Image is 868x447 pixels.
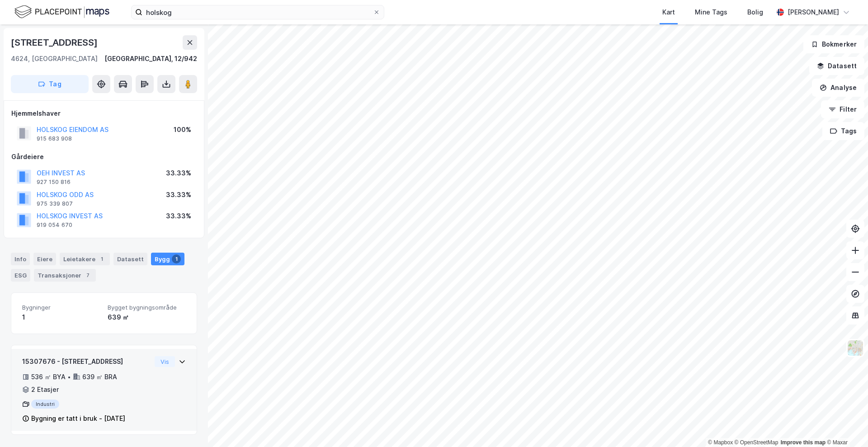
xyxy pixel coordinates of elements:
[11,269,30,282] div: ESG
[37,179,71,186] div: 927 150 816
[809,57,864,75] button: Datasett
[735,439,778,446] a: OpenStreetMap
[821,100,864,118] button: Filter
[11,35,99,50] div: [STREET_ADDRESS]
[37,135,72,142] div: 915 683 908
[83,271,92,280] div: 7
[166,168,191,179] div: 33.33%
[22,312,100,323] div: 1
[781,439,826,446] a: Improve this map
[847,339,864,357] img: Z
[108,304,186,311] span: Bygget bygningsområde
[172,254,181,263] div: 1
[14,4,109,20] img: logo.f888ab2527a4732fd821a326f86c7f29.svg
[166,189,191,200] div: 33.33%
[104,53,197,64] div: [GEOGRAPHIC_DATA], 12/942
[33,253,56,265] div: Eiere
[823,404,868,447] iframe: Chat Widget
[22,356,151,367] div: 15307676 - [STREET_ADDRESS]
[11,53,98,64] div: 4624, [GEOGRAPHIC_DATA]
[31,413,125,424] div: Bygning er tatt i bruk - [DATE]
[31,384,59,395] div: 2 Etasjer
[97,254,106,263] div: 1
[803,35,864,53] button: Bokmerker
[155,356,175,367] button: Vis
[11,108,197,119] div: Hjemmelshaver
[11,151,197,162] div: Gårdeiere
[31,372,66,382] div: 536 ㎡ BYA
[37,221,72,229] div: 919 054 670
[11,75,89,93] button: Tag
[60,253,110,265] div: Leietakere
[823,404,868,447] div: Kontrollprogram for chat
[812,79,864,97] button: Analyse
[695,7,727,18] div: Mine Tags
[174,124,191,135] div: 100%
[822,122,864,140] button: Tags
[788,7,839,18] div: [PERSON_NAME]
[142,5,373,19] input: Søk på adresse, matrikkel, gårdeiere, leietakere eller personer
[34,269,96,282] div: Transaksjoner
[151,253,184,265] div: Bygg
[747,7,763,18] div: Bolig
[11,253,30,265] div: Info
[22,304,100,311] span: Bygninger
[37,200,73,207] div: 975 339 807
[67,373,71,381] div: •
[166,211,191,221] div: 33.33%
[82,372,117,382] div: 639 ㎡ BRA
[708,439,733,446] a: Mapbox
[662,7,675,18] div: Kart
[113,253,147,265] div: Datasett
[108,312,186,323] div: 639 ㎡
